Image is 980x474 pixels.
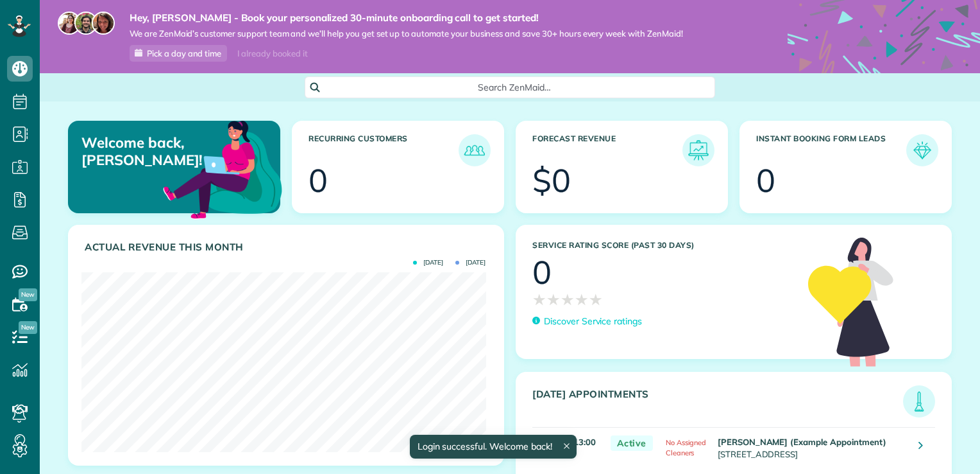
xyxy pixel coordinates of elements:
[160,106,285,231] img: dashboard_welcome-42a62b7d889689a78055ac9021e634bf52bae3f8056760290aed330b23ab8690.png
[532,241,795,250] h3: Service Rating score (past 30 days)
[74,12,97,35] img: jorge-587dff0eeaa6aab1f244e6dc62b8924c3b6ad411094392a53c71c6c4a576187d.jpg
[532,164,571,197] div: $0
[147,48,221,58] span: Pick a day and time
[532,427,604,467] td: 3h
[85,241,491,253] h3: Actual Revenue this month
[756,164,775,197] div: 0
[462,137,487,163] img: icon_recurring_customers-cf858462ba22bcd05b5a5880d41d6543d210077de5bb9ebc9590e49fd87d84ed.png
[308,134,459,166] h3: Recurring Customers
[409,435,576,459] div: Login successful. Welcome back!
[413,259,443,266] span: [DATE]
[686,137,711,163] img: icon_forecast_revenue-8c13a41c7ed35a8dcfafea3cbb826a0462acb37728057bba2d056411b612bbbe.png
[532,288,546,311] span: ★
[81,134,211,168] p: Welcome back, [PERSON_NAME]!
[230,46,315,62] div: I already booked it
[542,437,596,447] strong: 10:00 - 13:00
[575,288,589,311] span: ★
[532,134,682,166] h3: Forecast Revenue
[714,427,909,467] td: [STREET_ADDRESS]
[130,45,227,62] a: Pick a day and time
[532,256,552,288] div: 0
[611,435,653,452] span: Active
[718,437,886,447] strong: [PERSON_NAME] (Example Appointment)
[756,134,906,166] h3: Instant Booking Form Leads
[308,164,328,197] div: 0
[909,137,935,163] img: icon_form_leads-04211a6a04a5b2264e4ee56bc0799ec3eb69b7e499cbb523a139df1d13a81ae0.png
[666,438,707,457] span: No Assigned Cleaners
[92,12,115,35] img: michelle-19f622bdf1676172e81f8f8fba1fb50e276960ebfe0243fe18214015130c80e4.jpg
[19,321,37,334] span: New
[19,288,37,301] span: New
[58,12,81,35] img: maria-72a9807cf96188c08ef61303f053569d2e2a8a1cde33d635c8a3ac13582a053d.jpg
[532,389,903,417] h3: [DATE] Appointments
[546,288,561,311] span: ★
[561,288,575,311] span: ★
[906,389,932,414] img: icon_todays_appointments-901f7ab196bb0bea1936b74009e4eb5ffbc2d2711fa7634e0d609ed5ef32b18b.png
[130,28,683,39] span: We are ZenMaid’s customer support team and we’ll help you get set up to automate your business an...
[544,315,642,328] p: Discover Service ratings
[455,259,486,266] span: [DATE]
[589,288,603,311] span: ★
[130,12,683,24] strong: Hey, [PERSON_NAME] - Book your personalized 30-minute onboarding call to get started!
[532,315,642,328] a: Discover Service ratings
